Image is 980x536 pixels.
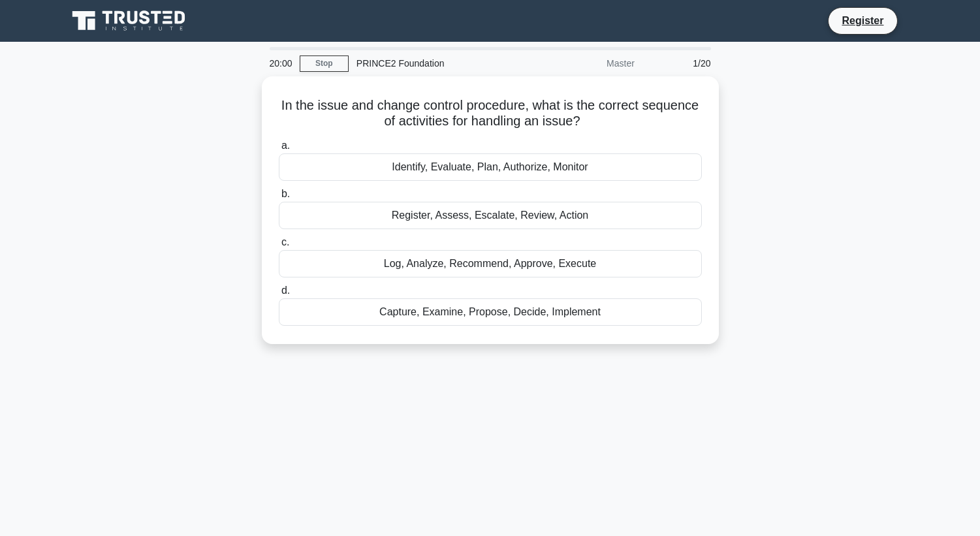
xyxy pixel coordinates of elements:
h5: In the issue and change control procedure, what is the correct sequence of activities for handlin... [277,97,703,130]
div: 1/20 [642,50,719,76]
div: Master [528,50,642,76]
span: a. [281,140,290,151]
span: b. [281,188,290,199]
div: 20:00 [262,50,300,76]
div: Log, Analyze, Recommend, Approve, Execute [279,250,702,277]
div: Capture, Examine, Propose, Decide, Implement [279,298,702,326]
span: c. [281,236,289,247]
a: Register [834,12,891,29]
span: d. [281,285,290,296]
div: Register, Assess, Escalate, Review, Action [279,202,702,229]
a: Stop [300,55,349,72]
div: Identify, Evaluate, Plan, Authorize, Monitor [279,153,702,181]
div: PRINCE2 Foundation [349,50,528,76]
